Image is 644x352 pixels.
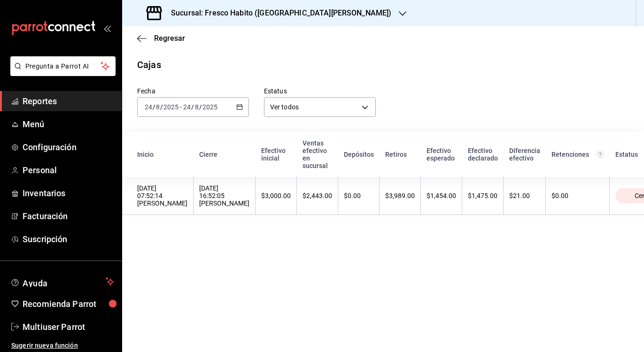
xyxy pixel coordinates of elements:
div: Efectivo declarado [468,147,498,162]
input: -- [194,103,199,111]
div: Cierre [199,151,250,158]
div: Retiros [385,151,415,158]
span: Facturación [23,210,114,222]
button: open_drawer_menu [103,24,111,32]
div: $3,989.00 [385,192,415,199]
span: Pregunta a Parrot AI [25,61,101,71]
span: Recomienda Parrot [23,298,114,310]
label: Fecha [137,88,249,94]
div: [DATE] 16:52:05 [PERSON_NAME] [199,184,249,207]
div: Efectivo esperado [427,147,457,162]
div: $0.00 [344,192,373,199]
div: $1,475.00 [468,192,497,199]
a: Pregunta a Parrot AI [7,68,116,78]
svg: Total de retenciones de propinas registradas [597,151,604,158]
label: Estatus [264,88,376,94]
div: Depósitos [344,151,374,158]
button: Pregunta a Parrot AI [10,56,116,76]
span: Configuración [23,141,114,153]
span: Reportes [23,95,114,107]
span: Inventarios [23,187,114,199]
span: / [199,103,202,111]
div: $21.00 [509,192,540,199]
div: Cajas [137,58,161,72]
div: [DATE] 07:52:14 [PERSON_NAME] [137,184,187,207]
input: ---- [163,103,179,111]
button: Regresar [137,34,185,43]
input: ---- [202,103,218,111]
div: Diferencia efectivo [509,147,540,162]
div: $0.00 [551,192,604,199]
div: Inicio [137,151,188,158]
h3: Sucursal: Fresco Habito ([GEOGRAPHIC_DATA][PERSON_NAME]) [163,8,391,19]
span: Personal [23,164,114,176]
span: Suscripción [23,233,114,245]
span: / [160,103,163,111]
input: -- [183,103,191,111]
div: Efectivo inicial [261,147,291,162]
div: $3,000.00 [261,192,291,199]
div: Ver todos [264,97,376,117]
input: -- [155,103,160,111]
span: Multiuser Parrot [23,321,114,333]
div: Retenciones [551,151,604,158]
span: Ayuda [23,276,102,287]
div: $1,454.00 [427,192,456,199]
span: Sugerir nueva función [11,341,114,351]
div: Ventas efectivo en sucursal [303,139,333,169]
span: Regresar [154,34,185,43]
span: / [191,103,194,111]
span: / [153,103,155,111]
div: $2,443.00 [303,192,332,199]
input: -- [144,103,153,111]
span: - [180,103,182,111]
span: Menú [23,118,114,130]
